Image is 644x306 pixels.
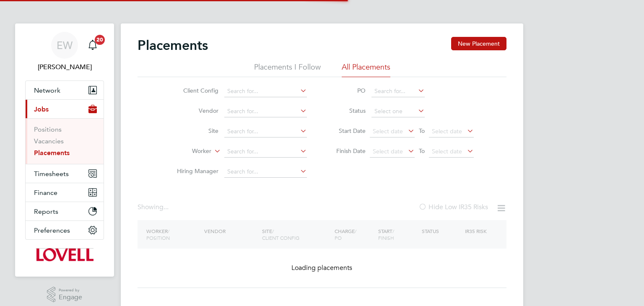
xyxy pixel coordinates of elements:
[432,148,462,155] span: Select date
[36,248,93,262] img: lovell-logo-retina.png
[26,100,104,118] button: Jobs
[26,183,104,202] button: Finance
[371,86,425,97] input: Search for...
[34,189,57,197] span: Finance
[164,203,169,211] span: ...
[84,32,101,59] a: 20
[59,294,82,301] span: Engage
[26,164,104,183] button: Timesheets
[328,127,366,135] label: Start Date
[432,127,462,135] span: Select date
[416,125,427,136] span: To
[224,166,307,178] input: Search for...
[34,149,70,157] a: Placements
[224,146,307,158] input: Search for...
[328,147,366,155] label: Finish Date
[224,126,307,137] input: Search for...
[26,118,104,164] div: Jobs
[25,62,104,72] span: Emma Wells
[26,81,104,99] button: Network
[47,287,83,303] a: Powered byEngage
[25,248,104,262] a: Go to home page
[373,127,403,135] span: Select date
[34,125,62,133] a: Positions
[95,35,105,45] span: 20
[170,167,218,175] label: Hiring Manager
[34,207,58,215] span: Reports
[163,147,211,156] label: Worker
[34,105,49,113] span: Jobs
[26,202,104,220] button: Reports
[371,106,425,117] input: Select one
[15,23,114,277] nav: Main navigation
[416,145,427,156] span: To
[34,226,70,234] span: Preferences
[138,37,208,54] h2: Placements
[34,86,60,94] span: Network
[57,40,73,51] span: EW
[224,106,307,117] input: Search for...
[25,32,104,72] a: EW[PERSON_NAME]
[418,203,488,211] label: Hide Low IR35 Risks
[342,62,390,77] li: All Placements
[451,37,506,50] button: New Placement
[328,87,366,94] label: PO
[34,170,69,178] span: Timesheets
[138,203,170,212] div: Showing
[34,137,64,145] a: Vacancies
[328,107,366,114] label: Status
[170,127,218,135] label: Site
[170,107,218,114] label: Vendor
[373,148,403,155] span: Select date
[59,287,82,294] span: Powered by
[254,62,321,77] li: Placements I Follow
[170,87,218,94] label: Client Config
[224,86,307,97] input: Search for...
[26,221,104,239] button: Preferences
